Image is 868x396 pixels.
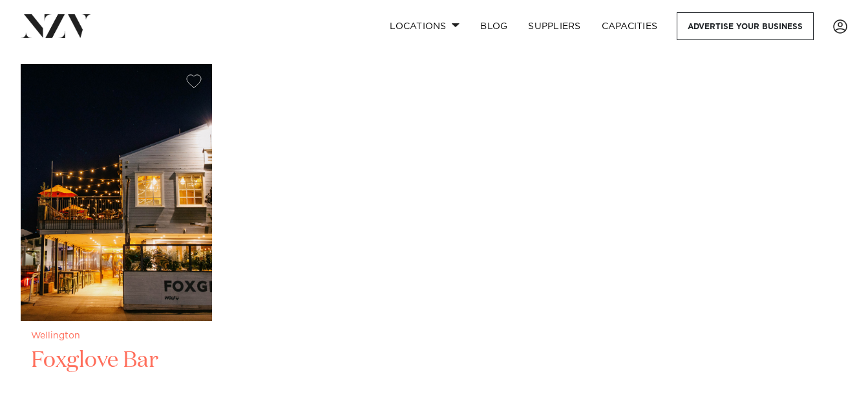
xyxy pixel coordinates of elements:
[677,12,814,40] a: Advertise your business
[379,12,470,40] a: Locations
[21,14,91,38] img: nzv-logo.png
[31,331,202,341] small: Wellington
[470,12,518,40] a: BLOG
[518,12,591,40] a: SUPPLIERS
[591,12,668,40] a: Capacities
